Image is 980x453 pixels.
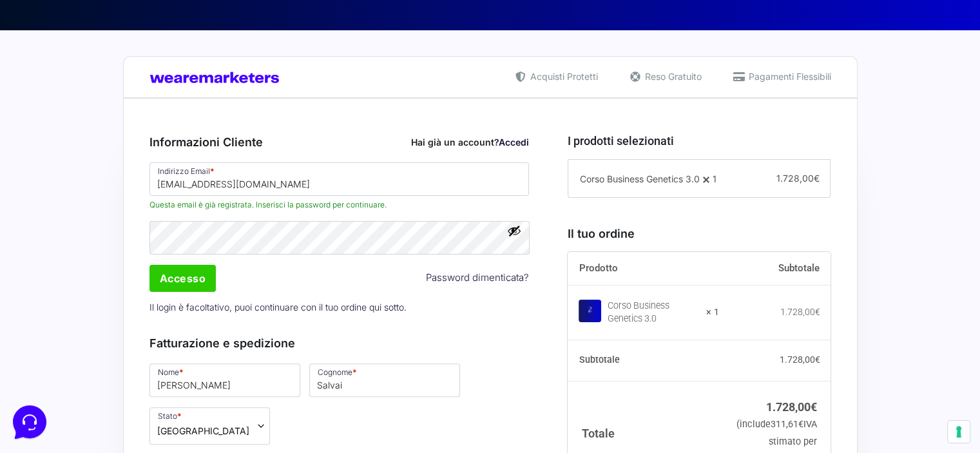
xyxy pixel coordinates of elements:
[21,52,110,62] span: Le tue conversazioni
[21,160,101,170] span: Trova una risposta
[29,188,211,200] input: Cerca un articolo...
[309,363,460,397] input: Cognome *
[706,306,719,319] strong: × 1
[568,340,719,381] th: Subtotale
[149,363,300,397] input: Nome *
[426,271,529,285] a: Password dimenticata?
[149,334,530,352] h3: Fatturazione e spedizione
[798,419,803,430] span: €
[62,72,88,98] img: dark
[137,160,237,170] a: Apri Centro Assistenza
[568,225,831,242] h3: Il tuo ordine
[157,424,249,438] span: Italia
[198,352,217,364] p: Aiuto
[10,403,49,441] iframe: Customerly Messenger Launcher
[411,135,529,149] div: Hai già un account?
[719,252,831,285] th: Subtotale
[568,252,719,285] th: Prodotto
[776,173,819,184] span: 1.728,00
[145,294,534,320] p: Il login è facoltativo, puoi continuare con il tuo ordine qui sotto.
[745,70,831,83] span: Pagamenti Flessibili
[149,199,530,211] span: Questa email è già registrata. Inserisci la password per continuare.
[780,307,820,317] bdi: 1.728,00
[168,334,247,364] button: Aiuto
[90,334,169,364] button: Messaggi
[507,224,521,238] button: Mostra password
[499,137,529,148] a: Accedi
[813,173,819,184] span: €
[149,133,530,151] h3: Informazioni Cliente
[579,300,601,322] img: Corso Business Genetics 3.0
[608,300,698,325] div: Corso Business Genetics 3.0
[642,70,702,83] span: Reso Gratuito
[527,70,598,83] span: Acquisti Protetti
[84,116,190,126] span: Inizia una conversazione
[771,419,803,430] span: 311,61
[10,10,216,31] h2: Ciao da Marketers 👋
[779,354,820,365] bdi: 1.728,00
[21,72,46,98] img: dark
[712,173,716,184] span: 1
[948,421,970,443] button: Le tue preferenze relative al consenso per le tecnologie di tracciamento
[814,354,820,365] span: €
[149,407,270,445] span: Stato
[21,108,237,134] button: Inizia una conversazione
[579,173,699,184] span: Corso Business Genetics 3.0
[149,265,216,292] input: Accesso
[10,334,90,364] button: Home
[811,400,817,414] span: €
[814,307,820,317] span: €
[766,400,817,414] bdi: 1.728,00
[41,72,67,98] img: dark
[568,132,831,149] h3: I prodotti selezionati
[39,352,61,364] p: Home
[149,162,530,196] input: Indirizzo Email *
[111,352,146,364] p: Messaggi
